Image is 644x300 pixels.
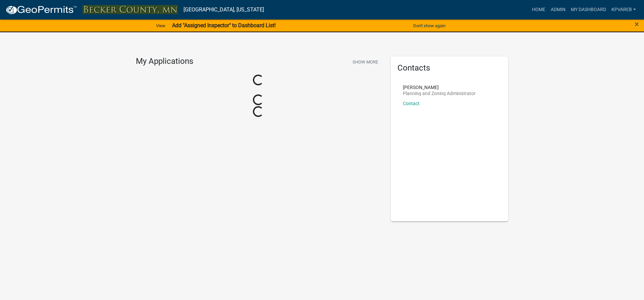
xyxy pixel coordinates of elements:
[172,22,276,29] strong: Add "Assigned Inspector" to Dashboard List!
[529,3,548,16] a: Home
[153,20,168,31] a: View
[403,85,476,90] p: [PERSON_NAME]
[635,19,639,29] span: ×
[568,3,609,16] a: My Dashboard
[350,56,381,68] button: Show More
[548,3,568,16] a: Admin
[609,3,639,16] a: kpvareb
[635,20,639,28] button: Close
[403,101,420,106] a: Contact
[411,20,448,31] button: Don't show again
[136,56,193,67] h4: My Applications
[397,63,501,73] h5: Contacts
[403,91,476,96] p: Planning and Zoning Administrator
[83,5,178,14] img: Becker County, Minnesota
[183,4,264,15] a: [GEOGRAPHIC_DATA], [US_STATE]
